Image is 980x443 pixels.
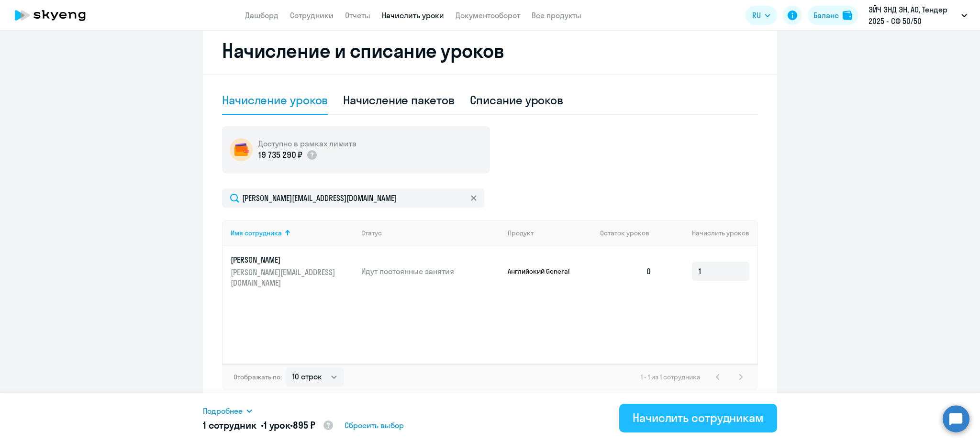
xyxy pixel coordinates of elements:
div: Начисление уроков [222,92,328,108]
p: Идут постоянные занятия [361,266,500,277]
td: 0 [592,246,659,297]
a: Сотрудники [290,11,334,20]
span: 1 - 1 из 1 сотрудника [641,373,701,381]
h2: Начисление и списание уроков [222,39,758,62]
div: Начисление пакетов [343,92,454,108]
span: Отображать по: [234,373,282,381]
p: Английский General [508,267,579,276]
div: Остаток уроков [600,229,659,237]
span: Остаток уроков [600,229,649,237]
div: Продукт [508,229,534,237]
a: Отчеты [345,11,370,20]
div: Статус [361,229,500,237]
div: Имя сотрудника [231,229,354,237]
a: [PERSON_NAME][PERSON_NAME][EMAIL_ADDRESS][DOMAIN_NAME] [231,255,354,288]
span: RU [752,10,761,21]
button: RU [746,6,777,25]
h5: 1 сотрудник • • [203,419,334,433]
div: Баланс [813,10,839,21]
span: Подробнее [203,405,243,417]
a: Дашборд [245,11,278,20]
div: Продукт [508,229,593,237]
div: Статус [361,229,382,237]
input: Поиск по имени, email, продукту или статусу [222,188,484,208]
p: [PERSON_NAME][EMAIL_ADDRESS][DOMAIN_NAME] [231,267,338,288]
button: Балансbalance [808,6,858,25]
div: Списание уроков [470,92,564,108]
p: 19 735 290 ₽ [258,149,302,161]
a: Документооборот [456,11,520,20]
button: Начислить сотрудникам [619,404,777,432]
span: 895 ₽ [293,419,315,431]
h5: Доступно в рамках лимита [258,138,356,149]
a: Все продукты [532,11,581,20]
img: balance [843,11,852,20]
p: [PERSON_NAME] [231,255,338,265]
a: Начислить уроки [382,11,444,20]
span: Сбросить выбор [345,420,404,431]
th: Начислить уроков [659,220,757,246]
div: Начислить сотрудникам [633,410,764,425]
p: ЭЙЧ ЭНД ЭН, АО, Тендер 2025 - СФ 50/50 [869,4,958,27]
img: wallet-circle.png [230,138,253,161]
span: 1 урок [264,419,290,431]
div: Имя сотрудника [231,229,282,237]
button: ЭЙЧ ЭНД ЭН, АО, Тендер 2025 - СФ 50/50 [864,4,972,27]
